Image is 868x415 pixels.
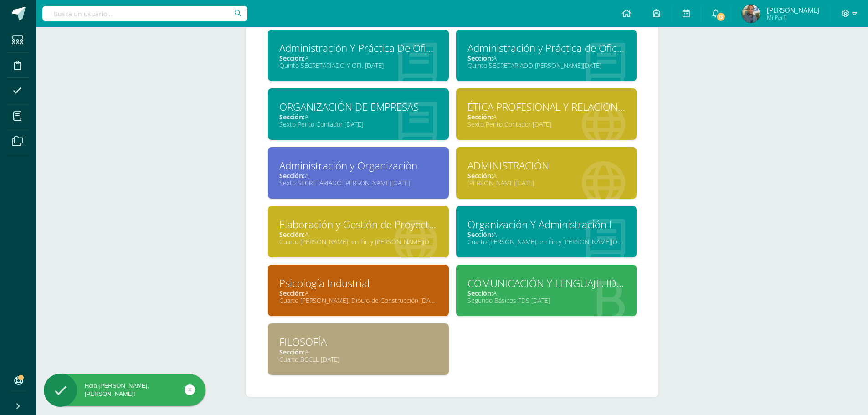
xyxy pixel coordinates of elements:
[268,30,449,81] a: Administración Y Práctica De OficinaSección:AQuinto SECRETARIADO Y OFI. [DATE]
[467,217,626,231] div: Organización Y Administración I
[279,41,437,55] div: Administración Y Práctica De Oficina
[467,276,626,290] div: COMUNICACIÓN Y LENGUAJE, IDIOMA ESPAÑOL
[279,61,437,70] div: Quinto SECRETARIADO Y OFI. [DATE]
[467,120,626,128] div: Sexto Perito Contador [DATE]
[467,113,493,121] span: Sección:
[742,5,760,23] img: d6f0e0fc8294f30e16f7c5e2178e4d9f.png
[279,54,305,62] span: Sección:
[716,12,726,22] span: 13
[467,54,626,62] div: A
[279,276,437,290] div: Psicología Industrial
[44,382,205,398] div: Hola [PERSON_NAME], [PERSON_NAME]!
[467,171,493,180] span: Sección:
[279,113,305,121] span: Sección:
[279,159,437,173] div: Administración y Organizaciòn
[467,296,626,305] div: Segundo Básicos FDS [DATE]
[467,100,626,114] div: ÉTICA PROFESIONAL Y RELACIONES HUMANAS
[467,171,626,180] div: A
[467,289,493,297] span: Sección:
[467,230,626,239] div: A
[467,41,626,55] div: Administración y Práctica de Oficina
[279,230,437,239] div: A
[279,289,305,297] span: Sección:
[268,206,449,257] a: Elaboración y Gestión de ProyectosSección:ACuarto [PERSON_NAME]. en Fin y [PERSON_NAME][DATE]
[279,217,437,231] div: Elaboración y Gestión de Proyectos
[467,61,626,70] div: Quinto SECRETARIADO [PERSON_NAME][DATE]
[279,113,437,121] div: A
[467,54,493,62] span: Sección:
[467,237,626,246] div: Cuarto [PERSON_NAME]. en Fin y [PERSON_NAME][DATE]
[279,171,305,180] span: Sección:
[268,265,449,316] a: Psicología IndustrialSección:ACuarto [PERSON_NAME]. Dibujo de Construcción [DATE]
[467,289,626,297] div: A
[767,14,819,21] span: Mi Perfil
[279,120,437,128] div: Sexto Perito Contador [DATE]
[467,179,626,187] div: [PERSON_NAME][DATE]
[42,6,247,21] input: Busca un usuario...
[279,171,437,180] div: A
[767,5,819,15] span: [PERSON_NAME]
[456,147,637,199] a: ADMINISTRACIÓNSección:A[PERSON_NAME][DATE]
[456,88,637,140] a: ÉTICA PROFESIONAL Y RELACIONES HUMANASSección:ASexto Perito Contador [DATE]
[467,159,626,173] div: ADMINISTRACIÓN
[279,54,437,62] div: A
[279,100,437,114] div: ORGANIZACIÓN DE EMPRESAS
[467,230,493,239] span: Sección:
[456,206,637,257] a: Organización Y Administración ISección:ACuarto [PERSON_NAME]. en Fin y [PERSON_NAME][DATE]
[279,179,437,187] div: Sexto SECRETARIADO [PERSON_NAME][DATE]
[279,237,437,246] div: Cuarto [PERSON_NAME]. en Fin y [PERSON_NAME][DATE]
[279,335,437,349] div: FILOSOFÍA
[279,289,437,297] div: A
[456,30,637,81] a: Administración y Práctica de OficinaSección:AQuinto SECRETARIADO [PERSON_NAME][DATE]
[279,230,305,239] span: Sección:
[279,348,305,356] span: Sección:
[279,348,437,356] div: A
[279,355,437,364] div: Cuarto BCCLL [DATE]
[279,296,437,305] div: Cuarto [PERSON_NAME]. Dibujo de Construcción [DATE]
[268,323,449,375] a: FILOSOFÍASección:ACuarto BCCLL [DATE]
[268,147,449,199] a: Administración y OrganizaciònSección:ASexto SECRETARIADO [PERSON_NAME][DATE]
[456,265,637,316] a: COMUNICACIÓN Y LENGUAJE, IDIOMA ESPAÑOLSección:ASegundo Básicos FDS [DATE]
[268,88,449,140] a: ORGANIZACIÓN DE EMPRESASSección:ASexto Perito Contador [DATE]
[467,113,626,121] div: A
